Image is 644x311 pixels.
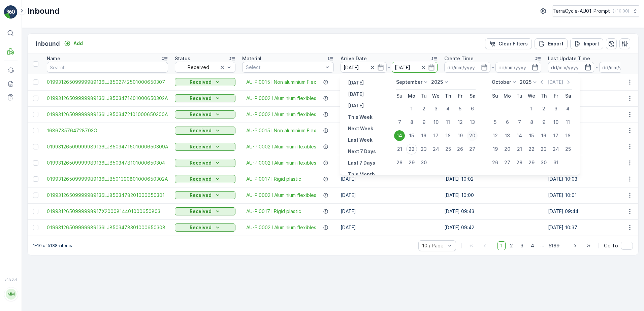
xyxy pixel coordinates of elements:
button: Today [345,90,366,98]
p: Next 7 Days [348,148,376,155]
span: AU-PI0017 I Rigid plastic [246,208,301,215]
p: Received [190,192,212,199]
a: 01993126509999989136LJ8502742501000650307 [47,79,168,85]
span: FD Pallet [36,155,57,161]
p: October [492,79,511,85]
button: Received [175,94,235,102]
span: AU-PI0015 I Non aluminium Flex [246,127,316,134]
th: Saturday [562,90,574,102]
a: AU-PI0002 I Aluminium flexibles [246,224,316,231]
div: 25 [562,144,573,154]
a: 01993126509999989136LJ8503478101000650304 [47,160,168,166]
p: - [595,63,598,71]
span: 5189 [546,241,562,250]
td: [DATE] [337,90,441,106]
span: 1 [497,241,506,250]
th: Monday [406,90,418,102]
div: 31 [550,157,561,168]
a: 01993126509999989136LJ8503472101000650300A [47,111,168,118]
button: Add [61,39,86,47]
div: 2 [418,103,429,114]
button: Received [175,223,235,232]
span: Tare Weight : [6,144,38,149]
span: 2 [507,241,516,250]
span: FD AB Biotek [DATE] Pallet 1 [22,110,88,116]
div: 3 [550,103,561,114]
div: 13 [502,130,513,141]
td: [DATE] [337,171,441,187]
div: Toggle Row Selected [33,79,38,85]
p: Received [190,224,212,231]
a: 01993126509999989136LJ8503478301000650308 [47,224,168,231]
td: [DATE] [337,203,441,219]
p: Received [190,208,212,215]
span: - [39,122,42,127]
p: [DATE] [348,102,364,109]
td: [DATE] [337,106,441,123]
p: ( +10:00 ) [613,8,629,14]
p: September [396,79,422,85]
div: 14 [394,130,405,141]
td: [DATE] [337,139,441,155]
p: - [388,63,390,71]
p: - [492,63,494,71]
button: Next 7 Days [345,147,379,155]
div: 4 [443,103,453,114]
div: 22 [406,144,417,154]
span: Total Weight : [6,122,39,127]
div: 18 [562,130,573,141]
div: Toggle Row Selected [33,225,38,230]
span: Name : [6,110,22,116]
p: TerraCycle-AU01-Prompt [553,8,610,14]
th: Wednesday [525,90,538,102]
div: 8 [526,117,537,128]
button: TerraCycle-AU01-Prompt(+10:00) [553,5,639,17]
p: This Month [348,171,375,178]
div: 7 [514,117,525,128]
div: 24 [430,144,441,154]
span: AU-PI0002 I Aluminium flexibles [246,160,316,166]
div: 10 [430,117,441,128]
td: [DATE] 10:00 [441,187,545,203]
p: Last Week [348,137,373,143]
div: 13 [467,117,478,128]
a: 019931265099999891ZX2000814401000650803 [47,208,168,215]
p: Last Update Time [548,55,590,62]
span: - [38,144,40,149]
div: 21 [514,144,525,154]
div: 24 [550,144,561,154]
span: AU-PI0017 I Rigid plastic [246,176,301,182]
div: 30 [538,157,549,168]
th: Tuesday [513,90,525,102]
span: AU-PI0015 I Non aluminium Flex [246,79,316,85]
div: 17 [550,130,561,141]
div: Toggle Row Selected [33,160,38,166]
div: 16 [418,130,429,141]
span: 1686735764728703O [47,127,168,134]
div: 19 [490,144,501,154]
button: Received [175,127,235,135]
td: [DATE] 09:42 [441,219,545,236]
p: Material [242,55,261,62]
button: Received [175,159,235,167]
a: 01993126509999989136LJ8503478201000650301 [47,192,168,199]
div: 25 [443,144,453,154]
div: 19 [455,130,465,141]
div: 21 [394,144,405,154]
p: Received [190,111,212,118]
div: 6 [502,117,513,128]
div: 14 [514,130,525,141]
p: Inbound [36,39,60,48]
p: Add [73,40,83,47]
button: Yesterday [345,79,366,87]
p: Export [548,40,563,47]
td: [DATE] 10:02 [441,171,545,187]
p: Clear Filters [498,40,528,47]
button: Last Week [345,136,375,144]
